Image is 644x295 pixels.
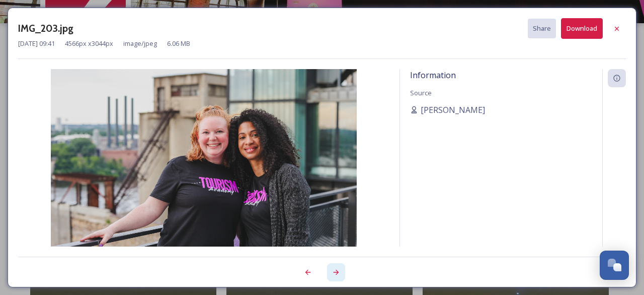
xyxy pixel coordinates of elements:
[18,69,389,273] img: IMG_203.jpg
[65,39,113,48] span: 4566 px x 3044 px
[18,39,55,48] span: [DATE] 09:41
[123,39,157,48] span: image/jpeg
[528,19,556,38] button: Share
[18,21,73,36] h3: IMG_203.jpg
[421,104,485,116] span: [PERSON_NAME]
[561,18,603,39] button: Download
[410,88,432,97] span: Source
[167,39,190,48] span: 6.06 MB
[410,70,456,81] span: Information
[600,251,629,280] button: Open Chat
